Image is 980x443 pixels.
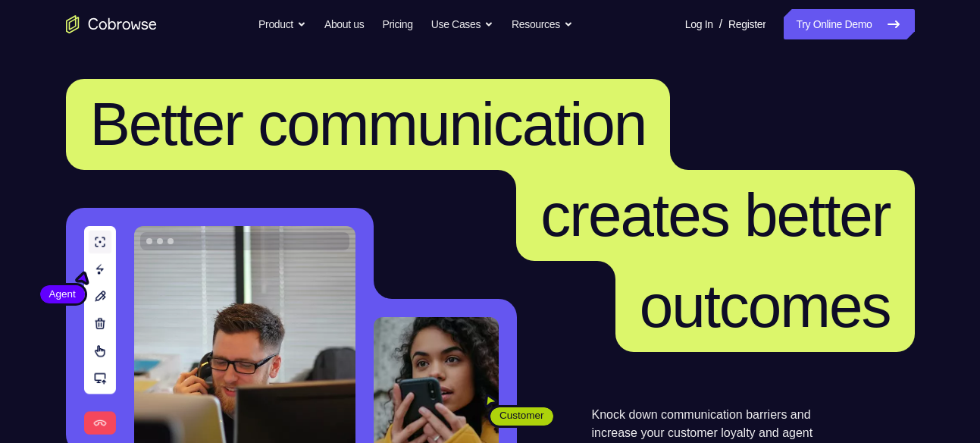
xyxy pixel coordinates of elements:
[66,15,157,33] a: Go to the home page
[719,15,722,33] span: /
[728,9,766,39] a: Register
[258,9,306,39] button: Product
[640,272,891,340] span: outcomes
[512,9,573,39] button: Resources
[431,9,493,39] button: Use Cases
[382,9,412,39] a: Pricing
[685,9,713,39] a: Log In
[324,9,364,39] a: About us
[784,9,914,39] a: Try Online Demo
[540,181,890,249] span: creates better
[90,90,647,158] span: Better communication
